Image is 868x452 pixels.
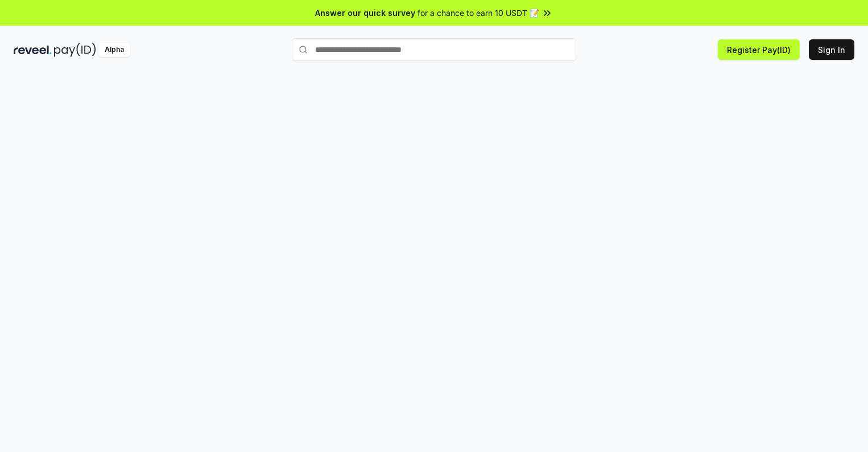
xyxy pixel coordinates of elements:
[809,39,854,60] button: Sign In
[418,7,539,19] span: for a chance to earn 10 USDT 📝
[98,43,130,57] div: Alpha
[54,43,96,57] img: pay_id
[315,7,415,19] span: Answer our quick survey
[14,43,52,57] img: reveel_dark
[718,39,800,60] button: Register Pay(ID)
